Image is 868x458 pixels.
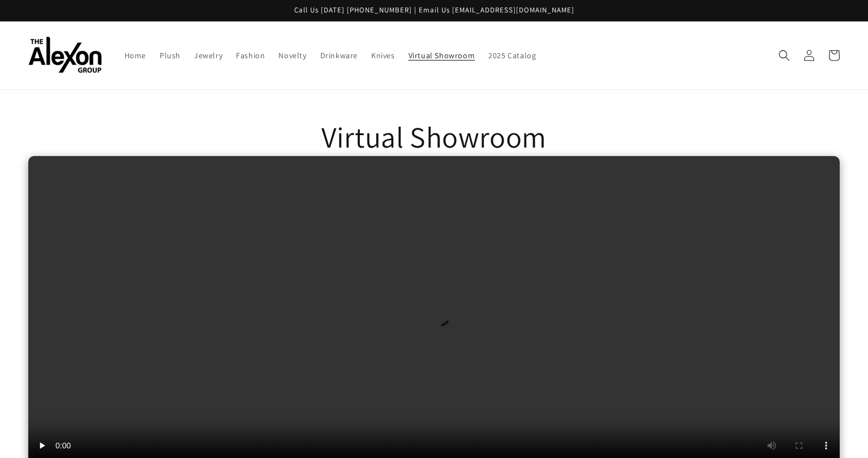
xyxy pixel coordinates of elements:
[402,44,482,67] a: Virtual Showroom
[153,44,187,67] a: Plush
[194,50,222,61] span: Jewelry
[321,118,547,157] h1: Virtual Showroom
[187,44,229,67] a: Jewelry
[118,44,153,67] a: Home
[482,44,543,67] a: 2025 Catalog
[28,37,102,74] img: The Alexon Group
[320,50,358,61] span: Drinkware
[236,50,265,61] span: Fashion
[124,50,146,61] span: Home
[772,43,797,68] summary: Search
[409,50,475,61] span: Virtual Showroom
[371,50,395,61] span: Knives
[229,44,272,67] a: Fashion
[488,50,536,61] span: 2025 Catalog
[272,44,313,67] a: Novelty
[313,44,364,67] a: Drinkware
[278,50,306,61] span: Novelty
[160,50,181,61] span: Plush
[364,44,402,67] a: Knives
